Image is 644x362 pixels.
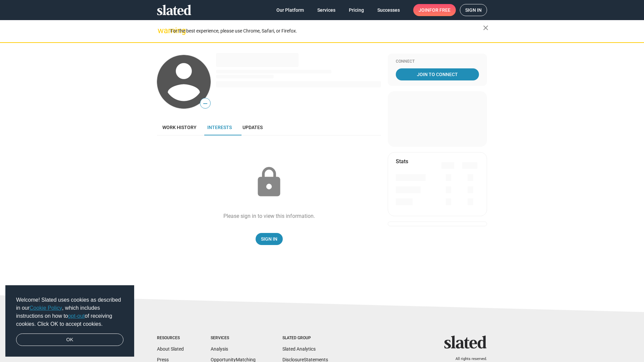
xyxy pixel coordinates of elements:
span: Our Platform [276,4,304,16]
a: Interests [202,119,237,135]
span: Join [419,4,450,16]
mat-icon: close [482,24,490,32]
a: Work history [157,119,202,135]
span: for free [429,4,450,16]
span: Interests [207,125,232,130]
span: Sign In [261,233,277,245]
div: Slated Group [282,336,328,341]
a: Analysis [211,346,228,352]
span: Work history [162,125,197,130]
mat-icon: lock [252,166,286,199]
a: Successes [372,4,405,16]
span: Updates [243,125,263,130]
span: Join To Connect [397,68,478,80]
a: Services [312,4,341,16]
a: Joinfor free [413,4,456,16]
span: Services [317,4,335,16]
a: Sign In [256,233,283,245]
div: Connect [396,59,479,64]
div: For the best experience, please use Chrome, Safari, or Firefox. [170,26,483,36]
div: Resources [157,336,184,341]
a: Pricing [343,4,369,16]
span: Successes [377,4,400,16]
a: Slated Analytics [282,346,316,352]
span: Pricing [349,4,364,16]
a: Sign in [460,4,487,16]
div: Services [211,336,256,341]
a: opt-out [68,313,85,319]
a: Our Platform [271,4,309,16]
span: Welcome! Slated uses cookies as described in our , which includes instructions on how to of recei... [16,296,123,328]
mat-card-title: Stats [396,158,408,165]
div: Please sign in to view this information. [223,213,315,220]
a: About Slated [157,346,184,352]
span: — [200,99,210,108]
a: Updates [237,119,268,135]
a: dismiss cookie message [16,334,123,346]
span: Sign in [465,4,482,16]
div: cookieconsent [5,285,134,357]
mat-icon: warning [158,26,166,35]
a: Join To Connect [396,68,479,80]
a: Cookie Policy [30,305,62,311]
